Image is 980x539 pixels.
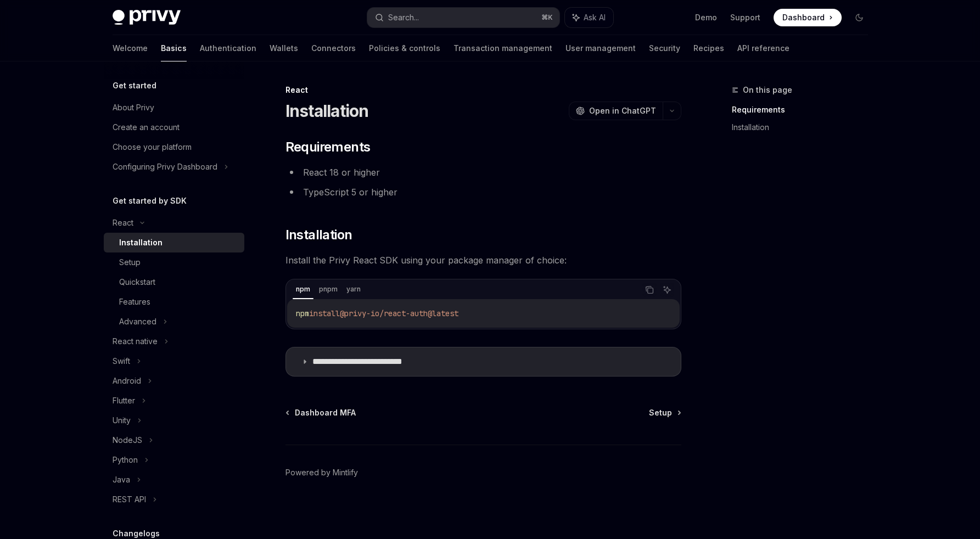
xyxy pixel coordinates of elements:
[295,407,356,418] span: Dashboard MFA
[311,35,356,61] a: Connectors
[113,473,130,486] div: Java
[850,9,868,26] button: Toggle dark mode
[161,35,187,61] a: Basics
[200,35,256,61] a: Authentication
[565,35,636,61] a: User management
[104,272,244,292] a: Quickstart
[369,35,440,61] a: Policies & controls
[340,308,458,318] span: @privy-io/react-auth@latest
[104,98,244,117] a: About Privy
[737,35,789,61] a: API reference
[316,283,341,296] div: pnpm
[367,8,559,27] button: Search...⌘K
[113,160,217,173] div: Configuring Privy Dashboard
[309,308,340,318] span: install
[693,35,724,61] a: Recipes
[343,283,364,296] div: yarn
[649,407,672,418] span: Setup
[732,101,877,119] a: Requirements
[565,8,613,27] button: Ask AI
[113,101,154,114] div: About Privy
[649,407,680,418] a: Setup
[285,85,681,96] div: React
[113,79,156,92] h5: Get started
[388,11,419,24] div: Search...
[569,102,663,120] button: Open in ChatGPT
[285,226,352,244] span: Installation
[113,194,187,207] h5: Get started by SDK
[119,256,141,269] div: Setup
[119,276,155,289] div: Quickstart
[285,101,369,121] h1: Installation
[730,12,760,23] a: Support
[113,453,138,467] div: Python
[104,233,244,252] a: Installation
[453,35,552,61] a: Transaction management
[113,35,148,61] a: Welcome
[113,493,146,506] div: REST API
[113,374,141,388] div: Android
[285,184,681,200] li: TypeScript 5 or higher
[296,308,309,318] span: npm
[285,138,371,156] span: Requirements
[782,12,825,23] span: Dashboard
[104,252,244,272] a: Setup
[660,283,674,297] button: Ask AI
[642,283,657,297] button: Copy the contents from the code block
[104,137,244,157] a: Choose your platform
[649,35,680,61] a: Security
[113,414,131,427] div: Unity
[113,394,135,407] div: Flutter
[285,252,681,268] span: Install the Privy React SDK using your package manager of choice:
[113,216,133,229] div: React
[113,335,158,348] div: React native
[743,83,792,97] span: On this page
[119,236,163,249] div: Installation
[104,117,244,137] a: Create an account
[285,165,681,180] li: React 18 or higher
[119,315,156,328] div: Advanced
[774,9,842,26] a: Dashboard
[584,12,606,23] span: Ask AI
[113,121,180,134] div: Create an account
[589,105,656,116] span: Open in ChatGPT
[732,119,877,136] a: Installation
[541,13,553,22] span: ⌘ K
[113,10,181,25] img: dark logo
[119,295,150,308] div: Features
[285,467,358,478] a: Powered by Mintlify
[113,355,130,368] div: Swift
[113,434,142,447] div: NodeJS
[104,292,244,312] a: Features
[270,35,298,61] a: Wallets
[695,12,717,23] a: Demo
[287,407,356,418] a: Dashboard MFA
[293,283,313,296] div: npm
[113,141,192,154] div: Choose your platform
